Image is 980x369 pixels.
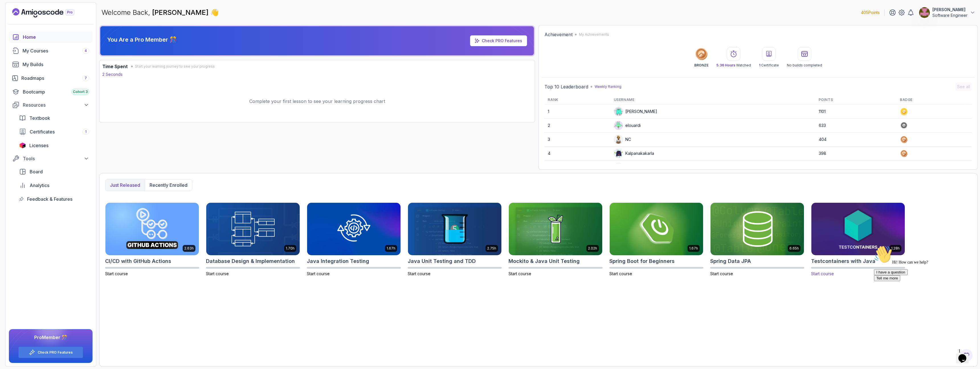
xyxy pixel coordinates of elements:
p: BRONZE [694,63,709,68]
span: Licenses [29,142,48,149]
span: 7 [85,76,87,80]
img: default monster avatar [614,149,623,158]
th: Rank [544,95,610,105]
td: 398 [815,147,897,161]
a: Java Integration Testing card1.67hJava Integration TestingStart course [307,202,401,277]
div: Roadmaps [21,75,89,82]
button: Check PRO Features [18,346,83,358]
div: IssaKass [614,163,641,172]
img: CI/CD with GitHub Actions card [105,203,199,255]
span: Start course [609,271,632,276]
p: Certificate [759,63,779,68]
iframe: chat widget [956,346,974,363]
span: 4 [85,48,87,53]
a: courses [9,45,93,56]
h2: Testcontainers with Java [811,257,875,265]
h2: Achievement [544,31,573,38]
span: Start course [710,271,733,276]
span: [PERSON_NAME] [152,8,210,17]
button: See all [955,83,972,91]
span: Hi! How can we help? [2,17,56,21]
a: builds [9,59,93,70]
a: CI/CD with GitHub Actions card2.63hCI/CD with GitHub ActionsStart course [105,202,199,277]
span: Start course [105,271,128,276]
p: Welcome Back, [101,8,219,17]
p: 2.02h [588,246,597,251]
div: elouardi [614,121,641,130]
div: My Builds [23,61,89,68]
a: Check PRO Features [38,350,73,355]
button: Recently enrolled [145,179,192,191]
span: Analytics [30,182,49,189]
img: default monster avatar [614,107,623,116]
td: 3 [544,133,610,147]
p: No builds completed [787,63,822,68]
span: 👋 [210,7,220,18]
img: Testcontainers with Java card [809,201,907,256]
p: 1.67h [689,246,698,251]
h2: Spring Data JPA [710,257,751,265]
button: Just released [105,179,145,191]
a: Check PRO Features [482,38,522,43]
a: roadmaps [9,72,93,84]
p: 1.67h [387,246,395,251]
h3: Time Spent [102,63,128,70]
span: Start course [307,271,330,276]
h2: Database Design & Implementation [206,257,295,265]
p: Just released [110,182,140,188]
a: Check PRO Features [470,35,527,46]
p: 2 Seconds [102,72,122,77]
div: My Courses [23,47,89,54]
button: Resources [9,100,93,110]
td: 5 [544,161,610,175]
p: My Achievements [579,32,609,37]
h2: Java Unit Testing and TDD [408,257,476,265]
img: Spring Data JPA card [710,203,804,255]
p: [PERSON_NAME] [932,7,967,13]
img: user profile image [614,135,623,144]
button: I have a question [2,26,36,32]
a: feedback [16,193,93,205]
span: Feedback & Features [27,196,72,202]
th: Points [815,95,897,105]
span: 1 [759,63,760,67]
th: Badge [897,95,972,105]
a: bootcamp [9,86,93,98]
button: Tell me more [2,32,28,38]
td: 1 [544,105,610,119]
td: 404 [815,133,897,147]
img: Spring Boot for Beginners card [610,203,703,255]
td: 390 [815,161,897,175]
div: NC [614,135,631,144]
iframe: chat widget [872,243,974,343]
img: jetbrains icon [19,143,26,148]
div: [PERSON_NAME] [614,107,657,116]
p: 6.65h [789,246,799,251]
a: board [16,166,93,177]
img: Java Integration Testing card [307,203,401,255]
p: Complete your first lesson to see your learning progress chart [249,98,385,105]
a: Landing page [12,8,87,17]
h2: CI/CD with GitHub Actions [105,257,171,265]
div: Tools [23,155,89,162]
img: Mockito & Java Unit Testing card [509,203,602,255]
a: home [9,31,93,43]
img: user profile image [614,163,623,172]
span: Textbook [29,115,50,121]
a: Spring Boot for Beginners card1.67hSpring Boot for BeginnersStart course [609,202,703,277]
h2: Spring Boot for Beginners [609,257,675,265]
img: Java Unit Testing and TDD card [408,203,501,255]
a: analytics [16,180,93,191]
span: Cohort 3 [73,90,88,94]
span: Board [30,168,43,175]
td: 2 [544,119,610,133]
div: Bootcamp [23,88,89,95]
p: 405 Points [861,10,880,15]
a: licenses [16,140,93,151]
p: Recently enrolled [150,182,187,188]
button: Tools [9,153,93,164]
h2: Mockito & Java Unit Testing [509,257,580,265]
a: Spring Data JPA card6.65hSpring Data JPAStart course [710,202,804,277]
span: Start course [509,271,531,276]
